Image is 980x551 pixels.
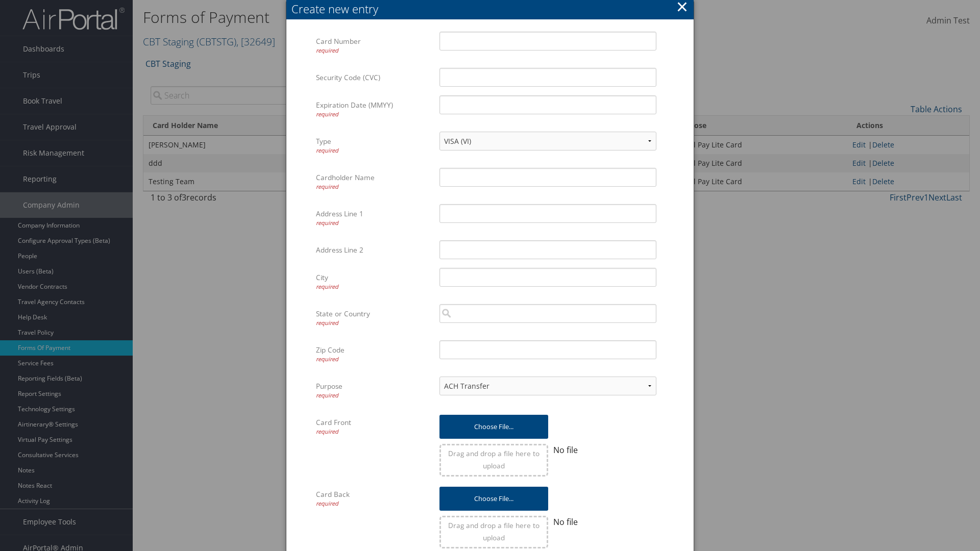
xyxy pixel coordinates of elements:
label: State or Country [316,304,432,332]
span: required [316,428,338,435]
span: Drag and drop a file here to upload [448,520,540,542]
span: Drag and drop a file here to upload [448,448,540,470]
label: Security Code (CVC) [316,68,432,87]
label: Card Back [316,485,432,513]
label: Card Front [316,413,432,441]
label: Address Line 2 [316,240,432,260]
label: City [316,268,432,296]
label: Cardholder Name [316,168,432,196]
span: required [316,46,338,54]
div: Create new entry [291,1,694,17]
label: Type [316,132,432,160]
span: required [316,391,338,399]
span: required [316,319,338,327]
span: No file [553,516,578,528]
label: Purpose [316,377,432,405]
label: Expiration Date (MMYY) [316,95,432,123]
label: Zip Code [316,340,432,368]
span: required [316,146,338,154]
label: Card Number [316,32,432,60]
span: required [316,110,338,118]
span: No file [553,444,578,456]
span: required [316,355,338,363]
label: Address Line 1 [316,204,432,232]
span: required [316,499,338,507]
span: required [316,219,338,227]
span: required [316,283,338,290]
span: required [316,183,338,190]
